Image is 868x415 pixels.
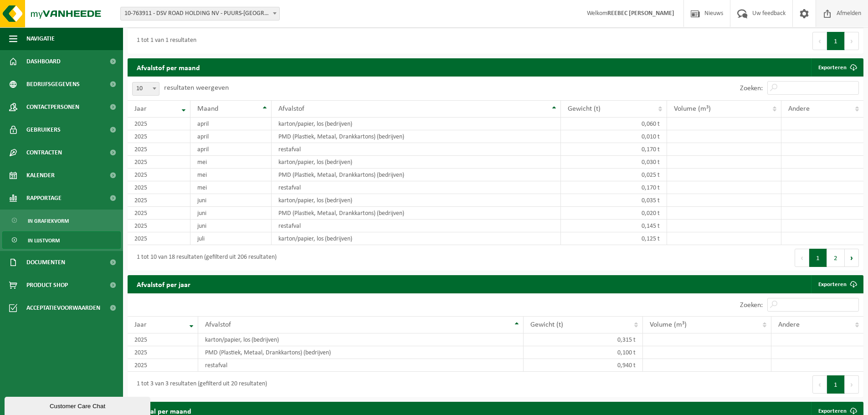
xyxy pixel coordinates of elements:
span: Dashboard [26,50,61,73]
span: Contracten [26,141,62,164]
td: 2025 [128,156,190,169]
td: restafval [272,181,561,194]
td: karton/papier, los (bedrijven) [272,232,561,245]
span: 10-763911 - DSV ROAD HOLDING NV - PUURS-SINT-AMANDS [121,7,279,20]
span: In lijstvorm [28,232,60,249]
td: 2025 [128,232,190,245]
td: PMD (Plastiek, Metaal, Drankkartons) (bedrijven) [198,346,524,359]
label: Zoeken: [740,85,763,92]
td: 2025 [128,130,190,143]
td: juni [190,207,272,220]
button: Previous [795,249,809,267]
span: Andere [778,321,800,328]
td: karton/papier, los (bedrijven) [272,156,561,169]
td: karton/papier, los (bedrijven) [272,118,561,130]
span: 10 [132,82,159,96]
span: Bedrijfsgegevens [26,73,80,96]
span: Gebruikers [26,118,61,141]
td: PMD (Plastiek, Metaal, Drankkartons) (bedrijven) [272,130,561,143]
label: Zoeken: [740,302,763,309]
td: mei [190,156,272,169]
td: mei [190,169,272,181]
td: 0,170 t [561,181,667,194]
td: 0,145 t [561,220,667,232]
span: Volume (m³) [674,105,711,113]
td: 2025 [128,118,190,130]
td: 2025 [128,220,190,232]
button: Next [845,249,859,267]
div: 1 tot 10 van 18 resultaten (gefilterd uit 206 resultaten) [132,250,277,266]
td: 0,170 t [561,143,667,156]
iframe: chat widget [5,395,152,415]
td: 0,315 t [524,333,643,346]
td: 2025 [128,181,190,194]
td: restafval [272,143,561,156]
td: restafval [198,359,524,372]
td: PMD (Plastiek, Metaal, Drankkartons) (bedrijven) [272,207,561,220]
td: 0,025 t [561,169,667,181]
td: 2025 [128,333,198,346]
td: restafval [272,220,561,232]
td: 2025 [128,194,190,207]
span: Contactpersonen [26,96,79,118]
span: Kalender [26,164,55,187]
a: Exporteren [811,275,863,293]
span: Jaar [134,105,147,113]
button: 2 [827,249,845,267]
span: Documenten [26,251,65,274]
td: 2025 [128,207,190,220]
span: Afvalstof [205,321,231,328]
button: Next [845,32,859,50]
td: april [190,143,272,156]
span: Afvalstof [278,105,304,113]
td: juni [190,194,272,207]
div: 1 tot 1 van 1 resultaten [132,33,196,49]
td: 0,060 t [561,118,667,130]
div: 1 tot 3 van 3 resultaten (gefilterd uit 20 resultaten) [132,376,267,393]
button: 1 [827,32,845,50]
td: karton/papier, los (bedrijven) [198,333,524,346]
span: Navigatie [26,27,55,50]
td: 0,010 t [561,130,667,143]
strong: REEBEC [PERSON_NAME] [607,10,674,17]
span: Maand [197,105,218,113]
span: Gewicht (t) [530,321,563,328]
a: Exporteren [811,58,863,77]
td: juli [190,232,272,245]
button: Previous [812,375,827,394]
button: Previous [812,32,827,50]
td: 0,030 t [561,156,667,169]
td: karton/papier, los (bedrijven) [272,194,561,207]
span: Andere [788,105,810,113]
button: 1 [827,375,845,394]
span: Gewicht (t) [568,105,601,113]
span: In grafiekvorm [28,212,69,230]
span: Jaar [134,321,147,328]
span: 10 [133,82,159,95]
span: Rapportage [26,187,62,210]
td: 2025 [128,143,190,156]
button: Next [845,375,859,394]
td: mei [190,181,272,194]
span: Volume (m³) [650,321,687,328]
td: 0,035 t [561,194,667,207]
td: 0,020 t [561,207,667,220]
td: 0,940 t [524,359,643,372]
button: 1 [809,249,827,267]
h2: Afvalstof per maand [128,58,209,76]
h2: Afvalstof per jaar [128,275,200,293]
td: 2025 [128,346,198,359]
a: In grafiekvorm [2,212,121,229]
label: resultaten weergeven [164,84,229,92]
td: 2025 [128,169,190,181]
a: In lijstvorm [2,231,121,249]
td: 0,125 t [561,232,667,245]
td: april [190,118,272,130]
td: april [190,130,272,143]
td: 2025 [128,359,198,372]
span: Product Shop [26,274,68,297]
td: 0,100 t [524,346,643,359]
td: juni [190,220,272,232]
td: PMD (Plastiek, Metaal, Drankkartons) (bedrijven) [272,169,561,181]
